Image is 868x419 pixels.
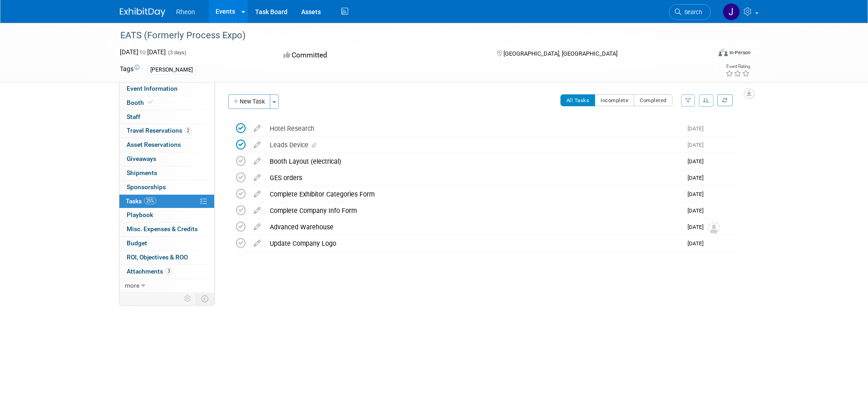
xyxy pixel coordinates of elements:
div: Committed [281,47,482,63]
span: Giveaways [127,155,156,162]
div: Booth Layout (electrical) [265,154,682,169]
img: ExhibitDay [120,8,165,17]
img: Towa Masuyama [708,173,720,185]
img: TOMONORI SHINOZAKI [708,156,720,168]
a: edit [249,190,265,198]
a: edit [249,124,265,133]
a: ROI, Objectives & ROO [119,251,214,264]
div: Hotel Research [265,121,682,136]
div: Complete Company Info Form [265,203,682,218]
img: Towa Masuyama [708,124,720,135]
a: Asset Reservations [119,138,214,152]
a: edit [249,239,265,248]
img: Jose Umana [723,3,740,21]
span: [DATE] [688,125,708,132]
span: Search [681,9,702,16]
span: [DATE] [688,158,708,165]
a: Giveaways [119,152,214,166]
i: Booth reservation complete [148,100,153,105]
button: Completed [634,94,673,106]
div: Event Format [657,47,751,61]
a: Misc. Expenses & Credits [119,222,214,236]
a: Travel Reservations2 [119,124,214,138]
span: [DATE] [688,240,708,247]
td: Toggle Event Tabs [195,293,214,305]
a: Search [669,4,711,20]
span: to [139,48,147,56]
a: Tasks25% [119,195,214,208]
a: Sponsorships [119,181,214,194]
td: Personalize Event Tab Strip [180,293,196,305]
span: more [125,282,139,289]
div: Complete Exhibitor Categories Form [265,186,682,202]
a: more [119,279,214,293]
button: Incomplete [595,94,634,106]
div: Event Rating [725,64,750,69]
a: Refresh [717,94,733,106]
span: Asset Reservations [127,141,181,148]
a: Staff [119,110,214,124]
span: [DATE] [688,142,708,148]
div: GES orders [265,170,682,186]
div: In-Person [729,49,750,56]
div: Advanced Warehouse [265,219,682,235]
img: Towa Masuyama [708,140,720,152]
a: Playbook [119,208,214,222]
img: Towa Masuyama [708,206,720,217]
a: Event Information [119,82,214,96]
img: Format-Inperson.png [719,49,728,56]
a: edit [249,223,265,231]
span: 25% [144,197,156,204]
img: Towa Masuyama [708,189,720,201]
span: Tasks [126,197,156,205]
span: Misc. Expenses & Credits [127,225,198,233]
span: [DATE] [688,207,708,214]
img: Towa Masuyama [708,238,720,250]
a: Shipments [119,166,214,180]
a: edit [249,141,265,149]
span: Staff [127,113,140,120]
a: Booth [119,96,214,110]
span: Shipments [127,169,157,176]
a: Budget [119,237,214,250]
span: Sponsorships [127,183,166,191]
span: Playbook [127,211,153,218]
span: [DATE] [688,191,708,197]
span: ROI, Objectives & ROO [127,253,188,261]
span: [DATE] [688,175,708,181]
span: (3 days) [167,50,186,56]
span: 3 [165,268,172,274]
span: Attachments [127,268,172,275]
a: Attachments3 [119,265,214,279]
a: edit [249,207,265,215]
span: 2 [185,127,191,134]
span: Event Information [127,85,178,92]
button: New Task [228,94,270,109]
div: EATS (Formerly Process Expo) [117,27,697,44]
a: edit [249,157,265,166]
td: Tags [120,64,139,75]
div: [PERSON_NAME] [148,65,195,75]
button: All Tasks [560,94,596,106]
span: [GEOGRAPHIC_DATA], [GEOGRAPHIC_DATA] [503,50,617,57]
span: Budget [127,239,147,247]
div: Update Company Logo [265,236,682,251]
span: Booth [127,99,154,106]
span: Rheon [176,8,195,16]
img: Unassigned [708,222,720,234]
span: Travel Reservations [127,127,191,134]
div: Leads Device [265,137,682,153]
span: [DATE] [DATE] [120,48,166,56]
span: [DATE] [688,224,708,230]
a: edit [249,174,265,182]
